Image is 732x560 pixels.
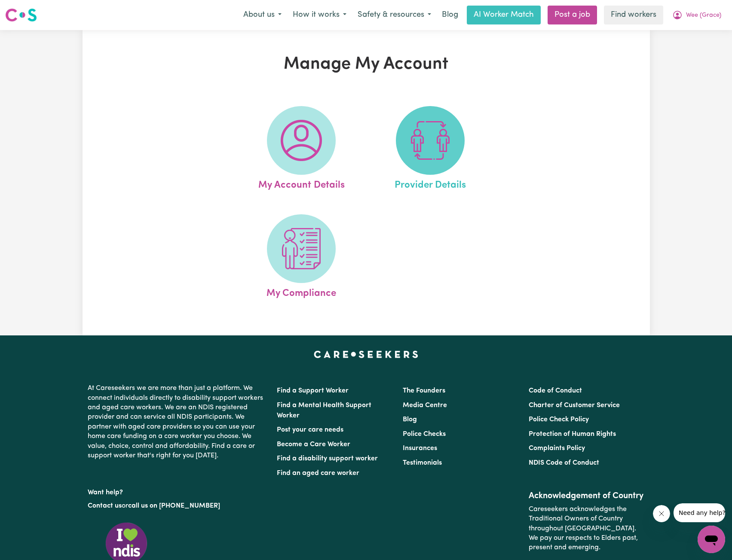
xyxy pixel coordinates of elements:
[88,502,122,509] a: Contact us
[88,498,266,514] p: or
[182,54,550,75] h1: Manage My Account
[529,501,644,556] p: Careseekers acknowledges the Traditional Owners of Country throughout [GEOGRAPHIC_DATA]. We pay o...
[287,6,352,24] button: How it works
[403,431,446,438] a: Police Checks
[674,503,725,522] iframe: Message from company
[529,416,589,423] a: Police Check Policy
[403,445,437,452] a: Insurances
[467,6,541,24] a: AI Worker Match
[403,460,442,466] a: Testimonials
[395,175,466,193] span: Provider Details
[403,416,417,423] a: Blog
[529,445,585,452] a: Complaints Policy
[698,526,725,553] iframe: Button to launch messaging window
[686,11,721,20] span: Wee (Grace)
[88,484,266,497] p: Want help?
[258,175,345,193] span: My Account Details
[5,5,37,25] a: Careseekers logo
[529,491,644,501] h2: Acknowledgement of Country
[88,380,266,464] p: At Careseekers we are more than just a platform. We connect individuals directly to disability su...
[314,351,418,358] a: Careseekers home page
[128,502,220,509] a: call us on [PHONE_NUMBER]
[239,214,363,301] a: My Compliance
[368,106,492,193] a: Provider Details
[529,387,582,394] a: Code of Conduct
[653,505,670,522] iframe: Close message
[277,402,371,419] a: Find a Mental Health Support Worker
[667,6,727,24] button: My Account
[403,402,447,409] a: Media Centre
[529,431,616,438] a: Protection of Human Rights
[277,455,378,462] a: Find a disability support worker
[352,6,437,24] button: Safety & resources
[529,402,620,409] a: Charter of Customer Service
[266,283,336,301] span: My Compliance
[277,387,349,394] a: Find a Support Worker
[529,460,599,466] a: NDIS Code of Conduct
[604,6,663,24] a: Find workers
[5,6,52,13] span: Need any help?
[437,6,463,24] a: Blog
[277,470,359,477] a: Find an aged care worker
[403,387,445,394] a: The Founders
[277,426,343,433] a: Post your care needs
[238,6,287,24] button: About us
[548,6,597,24] a: Post a job
[277,441,350,448] a: Become a Care Worker
[5,7,37,23] img: Careseekers logo
[239,106,363,193] a: My Account Details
